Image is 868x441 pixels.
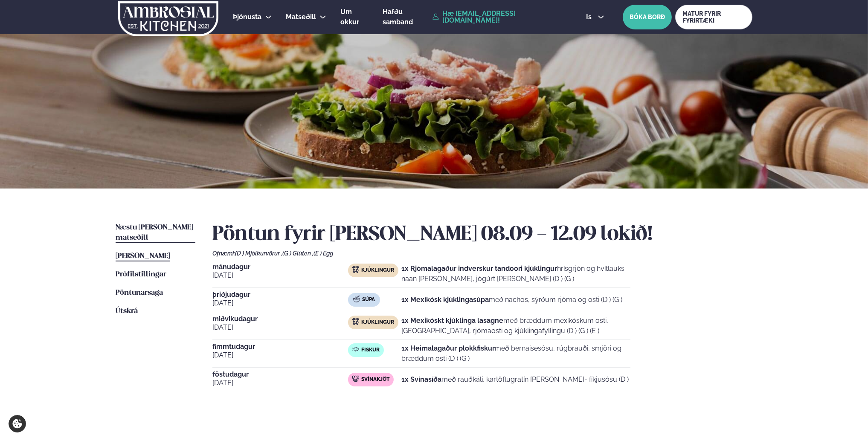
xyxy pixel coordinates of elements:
[586,14,594,20] span: is
[383,8,413,26] span: Hafðu samband
[116,251,170,261] a: [PERSON_NAME]
[401,316,503,325] strong: 1x Mexikóskt kjúklinga lasagne
[401,264,557,273] strong: 1x Rjómalagaður indverskur tandoori kjúklingur
[623,5,672,29] button: BÓKA BORÐ
[116,224,193,241] span: Næstu [PERSON_NAME] matseðill
[116,223,195,243] a: Næstu [PERSON_NAME] matseðill
[401,316,630,336] p: með bræddum mexíkóskum osti, [GEOGRAPHIC_DATA], rjómaosti og kjúklingafyllingu (D ) (G ) (E )
[362,296,375,303] span: Súpa
[212,250,752,257] div: Ofnæmi:
[116,308,138,315] span: Útskrá
[286,12,316,22] a: Matseðill
[401,296,489,304] strong: 1x Mexíkósk kjúklingasúpa
[212,223,752,247] h2: Pöntun fyrir [PERSON_NAME] 08.09 - 12.09 lokið!
[340,7,369,27] a: Um okkur
[116,289,163,296] span: Pöntunarsaga
[212,298,348,308] span: [DATE]
[352,375,359,382] img: pork.svg
[579,14,611,20] button: is
[675,5,752,29] a: MATUR FYRIR FYRIRTÆKI
[233,12,261,22] a: Þjónusta
[361,267,394,274] span: Kjúklingur
[116,252,170,260] span: [PERSON_NAME]
[401,343,630,364] p: með bernaisesósu, rúgbrauði, smjöri og bræddum osti (D ) (G )
[361,376,389,383] span: Svínakjöt
[233,13,261,21] span: Þjónusta
[116,288,163,298] a: Pöntunarsaga
[401,344,495,352] strong: 1x Heimalagaður plokkfiskur
[212,270,348,281] span: [DATE]
[433,10,566,24] a: Hæ [EMAIL_ADDRESS][DOMAIN_NAME]!
[116,270,166,280] a: Prófílstillingar
[361,319,394,326] span: Kjúklingur
[352,318,359,325] img: chicken.svg
[352,346,359,353] img: fish.svg
[212,291,348,298] span: þriðjudagur
[117,1,219,36] img: logo
[401,264,630,284] p: hrísgrjón og hvítlauks naan [PERSON_NAME], jógúrt [PERSON_NAME] (D ) (G )
[401,295,622,305] p: með nachos, sýrðum rjóma og osti (D ) (G )
[352,266,359,273] img: chicken.svg
[401,375,441,383] strong: 1x Svínasíða
[212,371,348,378] span: föstudagur
[9,415,26,432] a: Cookie settings
[282,250,314,257] span: (G ) Glúten ,
[212,350,348,360] span: [DATE]
[383,7,428,27] a: Hafðu samband
[116,306,138,316] a: Útskrá
[235,250,282,257] span: (D ) Mjólkurvörur ,
[314,250,333,257] span: (E ) Egg
[116,271,166,278] span: Prófílstillingar
[212,322,348,333] span: [DATE]
[353,296,360,302] img: soup.svg
[340,8,359,26] span: Um okkur
[286,13,316,21] span: Matseðill
[401,374,629,385] p: með rauðkáli, kartöflugratín [PERSON_NAME]- fíkjusósu (D )
[361,347,380,354] span: Fiskur
[212,316,348,322] span: miðvikudagur
[212,264,348,270] span: mánudagur
[212,378,348,388] span: [DATE]
[212,343,348,350] span: fimmtudagur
